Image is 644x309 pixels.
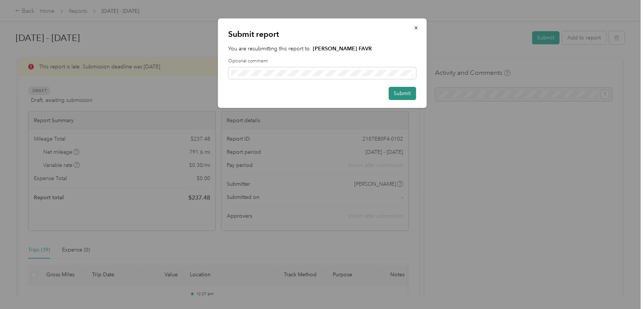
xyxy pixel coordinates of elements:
iframe: Everlance-gr Chat Button Frame [602,267,644,309]
label: Optional comment [228,58,416,65]
p: You are resubmitting this report to: [228,45,416,53]
strong: [PERSON_NAME] FAVR [313,45,372,52]
p: Submit report [228,29,416,39]
button: Submit [388,87,416,100]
